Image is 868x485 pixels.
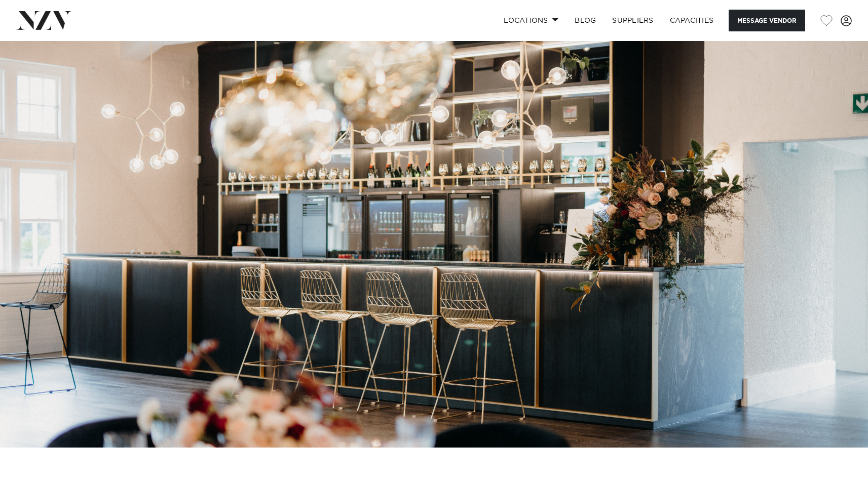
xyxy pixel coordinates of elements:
a: BLOG [567,10,604,31]
a: Capacities [662,10,722,31]
a: Locations [496,10,567,31]
button: Message Vendor [729,10,805,31]
img: nzv-logo.png [16,11,71,29]
a: SUPPLIERS [604,10,661,31]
